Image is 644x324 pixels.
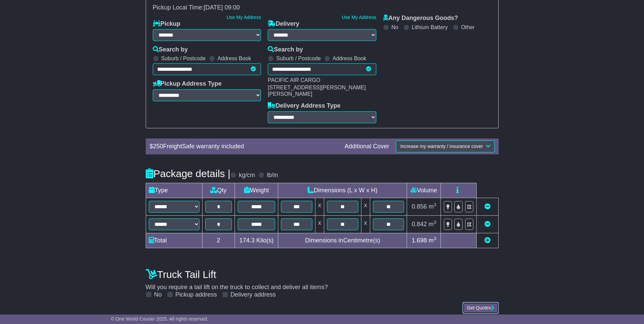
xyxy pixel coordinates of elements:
[412,237,427,244] span: 1.698
[315,215,324,233] td: x
[268,77,320,83] span: PACIFIC AIR CARGO
[391,24,398,30] label: No
[204,4,240,11] span: [DATE] 09:00
[235,183,278,198] td: Weight
[153,80,222,88] label: Pickup Address Type
[396,141,494,152] button: Increase my warranty / insurance cover
[268,46,303,53] label: Search by
[267,172,278,179] label: lb/in
[412,24,448,30] label: Lithium Battery
[149,4,495,12] div: Pickup Local Time:
[226,15,261,20] a: Use My Address
[461,24,475,30] label: Other
[434,202,436,207] sup: 3
[231,291,276,299] label: Delivery address
[142,265,502,299] div: Will you require a tail lift on the truck to collect and deliver all items?
[341,143,392,150] div: Additional Cover
[400,144,483,149] span: Increase my warranty / insurance cover
[315,198,324,215] td: x
[202,233,235,248] td: 2
[153,143,163,150] span: 250
[484,203,491,210] a: Remove this item
[361,215,370,233] td: x
[268,20,299,28] label: Delivery
[217,55,251,62] label: Address Book
[268,85,366,97] span: [STREET_ADDRESS][PERSON_NAME][PERSON_NAME]
[153,46,188,53] label: Search by
[434,236,436,241] sup: 3
[202,183,235,198] td: Qty
[484,221,491,228] a: Remove this item
[146,143,341,150] div: $ FreightSafe warranty included
[333,55,366,62] label: Address Book
[361,198,370,215] td: x
[407,183,441,198] td: Volume
[239,172,255,179] label: kg/cm
[434,220,436,225] sup: 3
[146,233,202,248] td: Total
[462,302,499,314] button: Get Quotes
[278,183,407,198] td: Dimensions (L x W x H)
[429,203,436,210] span: m
[146,168,231,179] h4: Package details |
[239,237,255,244] span: 174.3
[484,237,491,244] a: Add new item
[153,20,181,28] label: Pickup
[161,55,206,62] label: Suburb / Postcode
[146,183,202,198] td: Type
[429,221,436,228] span: m
[412,203,427,210] span: 0.856
[412,221,427,228] span: 0.842
[154,291,162,299] label: No
[175,291,217,299] label: Pickup address
[342,15,376,20] a: Use My Address
[429,237,436,244] span: m
[146,269,499,280] h4: Truck Tail Lift
[111,316,209,322] span: © One World Courier 2025. All rights reserved.
[383,15,458,22] label: Any Dangerous Goods?
[276,55,321,62] label: Suburb / Postcode
[278,233,407,248] td: Dimensions in Centimetre(s)
[268,102,340,110] label: Delivery Address Type
[235,233,278,248] td: Kilo(s)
